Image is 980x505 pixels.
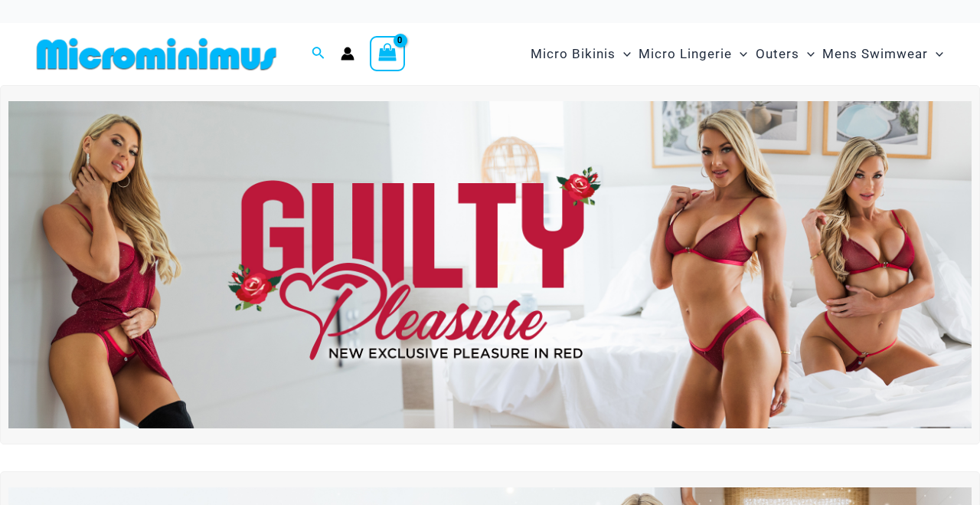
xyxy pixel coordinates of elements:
nav: Site Navigation [524,28,949,80]
a: OutersMenu ToggleMenu Toggle [752,31,818,77]
span: Outers [756,34,799,74]
a: Micro BikinisMenu ToggleMenu Toggle [527,31,635,77]
a: Search icon link [312,44,325,64]
img: Guilty Pleasures Red Lingerie [8,101,972,429]
span: Menu Toggle [799,34,815,74]
span: Micro Bikinis [531,34,616,74]
span: Mens Swimwear [822,34,928,74]
span: Menu Toggle [732,34,747,74]
a: Account icon link [341,47,354,61]
a: Mens SwimwearMenu ToggleMenu Toggle [818,31,947,77]
a: View Shopping Cart, empty [370,36,405,71]
a: Micro LingerieMenu ToggleMenu Toggle [635,31,751,77]
span: Menu Toggle [928,34,943,74]
img: MM SHOP LOGO FLAT [31,37,283,71]
span: Micro Lingerie [639,34,732,74]
span: Menu Toggle [616,34,631,74]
